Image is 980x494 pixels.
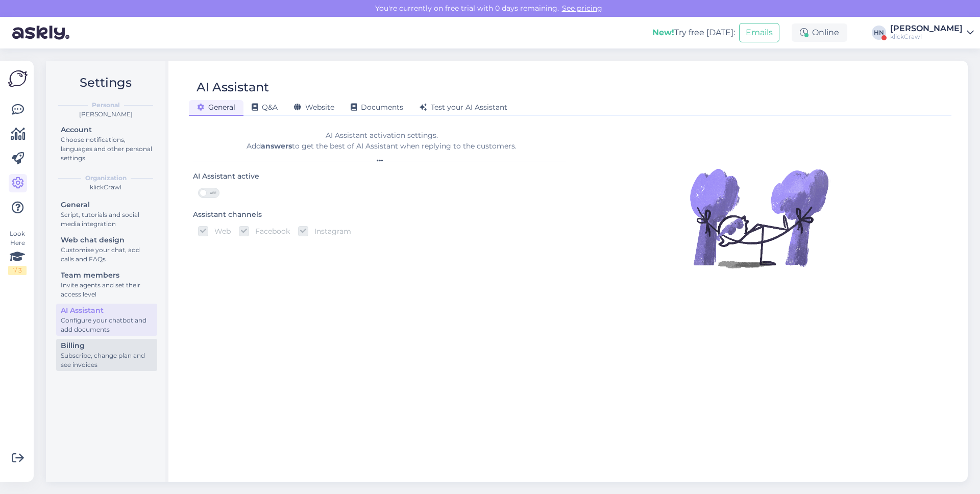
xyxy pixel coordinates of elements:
[890,24,974,41] a: [PERSON_NAME]klickCrawl
[872,26,886,40] div: HN
[193,171,259,182] div: AI Assistant active
[61,270,153,281] div: Team members
[92,101,120,110] b: Personal
[54,183,157,192] div: klickCrawl
[208,226,231,236] label: Web
[688,146,830,289] img: Illustration
[197,78,269,97] div: AI Assistant
[56,339,157,371] a: BillingSubscribe, change plan and see invoices
[559,4,605,13] a: See pricing
[308,226,351,236] label: Instagram
[54,73,157,92] h2: Settings
[193,130,570,152] div: AI Assistant activation settings. Add to get the best of AI Assistant when replying to the custom...
[351,103,403,112] span: Documents
[56,268,157,301] a: Team membersInvite agents and set their access level
[8,69,28,88] img: Askly Logo
[739,23,779,42] button: Emails
[890,33,963,41] div: klickCrawl
[890,24,963,33] div: [PERSON_NAME]
[8,266,27,275] div: 1 / 3
[61,281,153,299] div: Invite agents and set their access level
[207,188,219,197] span: OFF
[56,233,157,265] a: Web chat designCustomise your chat, add calls and FAQs
[61,340,153,351] div: Billing
[420,103,507,112] span: Test your AI Assistant
[249,226,290,236] label: Facebook
[61,351,153,369] div: Subscribe, change plan and see invoices
[294,103,334,112] span: Website
[197,103,235,112] span: General
[261,141,292,151] b: answers
[193,209,262,220] div: Assistant channels
[252,103,278,112] span: Q&A
[792,23,847,42] div: Online
[56,198,157,230] a: GeneralScript, tutorials and social media integration
[56,304,157,336] a: AI AssistantConfigure your chatbot and add documents
[56,123,157,164] a: AccountChoose notifications, languages and other personal settings
[54,110,157,119] div: [PERSON_NAME]
[61,316,153,334] div: Configure your chatbot and add documents
[61,200,153,210] div: General
[652,28,674,37] b: New!
[61,125,153,135] div: Account
[85,174,127,183] b: Organization
[61,135,153,163] div: Choose notifications, languages and other personal settings
[8,229,27,275] div: Look Here
[61,235,153,245] div: Web chat design
[61,305,153,316] div: AI Assistant
[61,210,153,229] div: Script, tutorials and social media integration
[61,245,153,264] div: Customise your chat, add calls and FAQs
[652,27,735,39] div: Try free [DATE]:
